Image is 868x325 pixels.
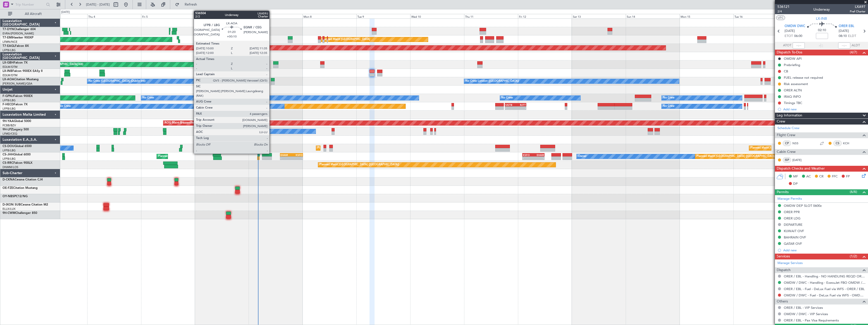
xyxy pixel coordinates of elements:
span: ETOT [785,34,793,39]
div: ORER ALTN [784,88,802,92]
span: LX-GBH [3,61,14,64]
div: Planned Maint [GEOGRAPHIC_DATA] ([GEOGRAPHIC_DATA]) [266,77,345,85]
span: LX-INB [816,16,827,21]
div: Tue 9 [356,14,410,18]
div: - [280,157,292,160]
a: T7-DYNChallenger 604 [3,28,36,31]
span: F-GPNJ [3,95,13,98]
div: Fri 12 [518,14,572,18]
div: ORER PPR [784,210,800,214]
span: T7-EMI [3,36,12,39]
div: FUEL release not required [784,75,823,80]
a: OMDW / DWC - Fuel - DeLux Fuel via WFS - OMDW / DWC [784,293,865,297]
div: Sat 13 [572,14,626,18]
span: (1/2) [850,254,857,259]
div: Prebriefing [784,63,800,67]
div: Wed 3 [33,14,87,18]
div: Thu 4 [87,14,141,18]
div: No Crew [501,94,513,102]
a: LFMN/NCE [3,40,17,44]
div: OMDW DEP SLOT 0600z [784,204,822,208]
a: NSS [792,141,804,146]
div: Sat 6 [195,14,249,18]
span: ALDT [852,43,860,48]
a: LX-AOACitation Mustang [3,78,39,81]
a: LX-INBFalcon 900EX EASy II [3,70,42,73]
a: T7-EAGLFalcon 8X [3,45,29,48]
div: CB [784,69,788,73]
span: OY-NBS [3,195,14,198]
span: Pref Charter [850,9,865,14]
span: CS-JHH [3,153,13,156]
span: FFC [832,174,838,179]
a: LX-GBHFalcon 7X [3,61,28,64]
a: DNMM/LOS [3,165,18,169]
a: EVRA/[PERSON_NAME] [3,32,34,35]
a: ORER / EBL - Handling - NO HANDLING REQD ORER/EBL [784,274,865,278]
input: --:-- [793,43,805,49]
span: Leg Information [777,113,802,118]
a: ORER / EBL - Fuel - DeLux Fuel via WFS - ORER / EBL [784,287,865,291]
div: Planned Maint [GEOGRAPHIC_DATA] ([GEOGRAPHIC_DATA]) [319,161,399,169]
div: No Crew London ([GEOGRAPHIC_DATA]) [465,77,519,85]
a: CS-RRCFalcon 900LX [3,161,32,165]
span: F-HECD [3,103,14,106]
div: - [505,107,515,110]
span: Dispatch Checks and Weather [777,166,825,172]
div: Sun 14 [626,14,680,18]
span: Refresh [180,3,202,6]
span: ATOT [783,43,791,48]
span: CR [819,174,823,179]
span: Dispatch [777,267,791,273]
div: KUWAIT OVF [784,229,804,233]
a: OMDW / DWC - VIP Services [784,312,828,316]
span: CS-RRC [3,161,13,165]
div: EHAM [533,153,544,156]
button: All Aircraft [6,10,55,18]
span: (6/6) [850,189,857,194]
a: 9H-LPZLegacy 500 [3,128,29,131]
div: ISP [783,157,791,163]
a: KCH [843,141,854,146]
a: CS-DOUGlobal 6500 [3,145,32,148]
a: D-CKNACessna Citation CJ4 [3,178,43,181]
a: [PERSON_NAME]/QSA [3,82,32,86]
span: LXA97 [850,4,865,9]
a: OY-NBSPC12/NG [3,195,28,198]
div: [DATE] [61,10,70,14]
div: IRAQ INFO [784,94,801,99]
div: Underway [813,7,830,12]
div: Add new [783,107,865,111]
span: 536121 [777,4,790,9]
div: Owner [578,153,587,160]
div: No Crew [GEOGRAPHIC_DATA] (Dublin Intl) [89,77,145,85]
span: ELDT [848,34,856,39]
a: LFPB/LBG [3,157,16,161]
div: No Crew [236,128,248,135]
a: LFPB/LBG [3,48,16,52]
div: Planned Maint [GEOGRAPHIC_DATA] ([GEOGRAPHIC_DATA]) [317,144,397,152]
a: T7-EMIHawker 900XP [3,36,33,39]
div: No Crew [663,103,675,110]
div: Tue 16 [733,14,787,18]
span: Flight Crew [777,132,795,138]
input: Trip Number [15,1,45,8]
span: [DATE] [785,29,795,34]
a: Manage Permits [777,196,802,201]
a: ORER / EBL - VIP Services [784,306,823,310]
div: - [533,157,544,160]
div: Add new [783,248,865,252]
button: UTC [776,15,785,20]
div: AOG Maint Brazzaville (Maya-maya) [165,119,211,127]
div: Wed 10 [410,14,464,18]
div: RJTT [515,103,526,106]
span: 9H-CWM [3,212,15,215]
a: OMDW / DWC - Handling - ExecuJet FBO OMDW / DWC [784,280,865,285]
div: Planned Maint [GEOGRAPHIC_DATA] ([GEOGRAPHIC_DATA]) [697,153,776,160]
div: DEPARTURE [784,222,802,227]
span: [DATE] - [DATE] [86,2,110,7]
a: CS-JHHGlobal 6000 [3,153,31,156]
span: OMDW DWC [785,24,805,29]
span: Dispatch To-Dos [777,50,802,55]
div: Planned Maint [GEOGRAPHIC_DATA] ([GEOGRAPHIC_DATA]) [158,153,238,160]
